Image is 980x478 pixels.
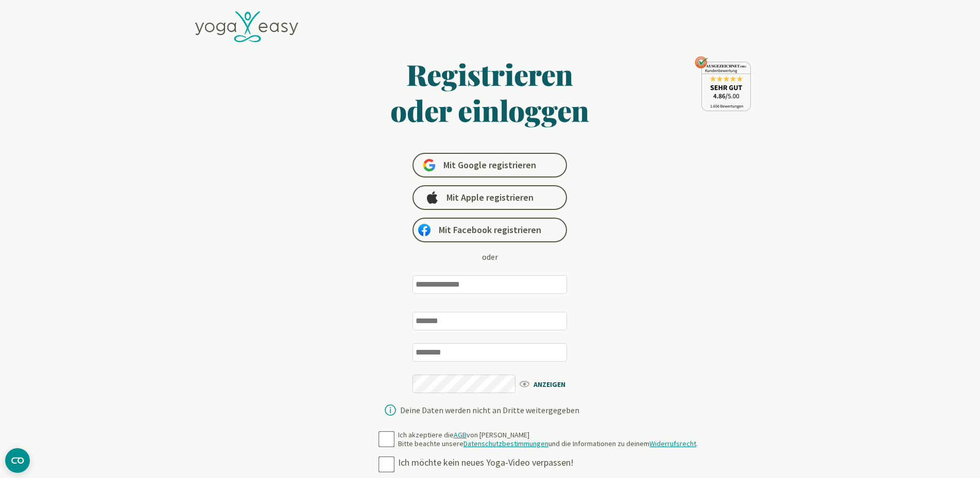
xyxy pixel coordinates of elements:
a: Mit Google registrieren [412,153,567,178]
span: ANZEIGEN [518,377,577,390]
a: Datenschutzbestimmungen [463,439,548,448]
span: Mit Facebook registrieren [439,224,541,236]
a: Widerrufsrecht [649,439,696,448]
span: Mit Google registrieren [443,159,536,171]
div: Deine Daten werden nicht an Dritte weitergegeben [400,406,579,414]
span: Mit Apple registrieren [446,191,534,204]
h1: Registrieren oder einloggen [291,56,690,128]
img: ausgezeichnet_seal.png [695,56,751,111]
a: Mit Apple registrieren [412,185,567,210]
div: oder [482,251,498,263]
div: Ich akzeptiere die von [PERSON_NAME] Bitte beachte unsere und die Informationen zu deinem . [398,431,698,449]
div: Ich möchte kein neues Yoga-Video verpassen! [398,457,702,469]
a: AGB [454,430,467,439]
a: Mit Facebook registrieren [412,218,567,242]
button: CMP-Widget öffnen [5,448,30,473]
